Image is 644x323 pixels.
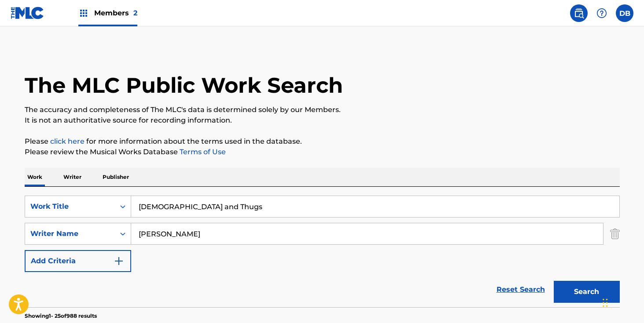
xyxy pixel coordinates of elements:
[178,148,226,156] a: Terms of Use
[78,8,89,18] img: Top Rightsholders
[50,137,85,145] a: click here
[30,229,110,239] div: Writer Name
[133,9,137,17] span: 2
[25,72,343,98] h1: The MLC Public Work Search
[25,250,131,272] button: Add Criteria
[25,147,620,157] p: Please review the Musical Works Database
[610,223,620,245] img: Delete Criterion
[600,281,644,323] iframe: Chat Widget
[25,136,620,147] p: Please for more information about the terms used in the database.
[30,201,110,212] div: Work Title
[25,168,45,186] p: Work
[619,202,644,272] iframe: Resource Center
[25,105,620,115] p: The accuracy and completeness of The MLC's data is determined solely by our Members.
[603,290,608,316] div: Drag
[11,7,44,19] img: MLC Logo
[492,280,549,299] a: Reset Search
[25,312,97,320] p: Showing 1 - 25 of 988 results
[94,8,137,18] span: Members
[61,168,84,186] p: Writer
[25,196,620,307] form: Search Form
[25,115,620,126] p: It is not an authoritative source for recording information.
[616,4,633,22] div: User Menu
[593,4,611,22] div: Help
[114,256,124,266] img: 9d2ae6d4665cec9f34b9.svg
[570,4,588,22] a: Public Search
[596,8,607,18] img: help
[554,281,620,303] button: Search
[574,8,584,18] img: search
[100,168,132,186] p: Publisher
